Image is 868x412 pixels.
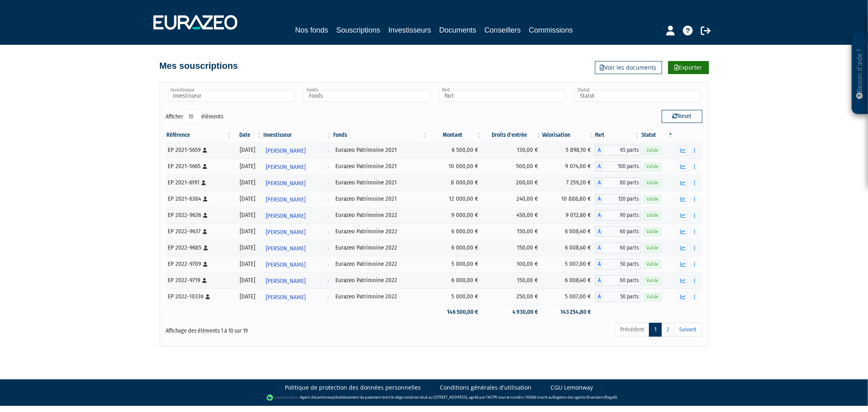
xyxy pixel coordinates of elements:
i: Voir l'investisseur [326,274,329,289]
td: 250,00 € [482,289,542,305]
div: Eurazeo Patrimoine 2022 [335,292,425,301]
a: 1 [649,323,662,337]
i: [Français] Personne physique [203,164,208,169]
td: 4 930,00 € [482,305,542,319]
th: Référence : activer pour trier la colonne par ordre croissant [166,128,233,142]
td: 6 008,40 € [542,224,595,240]
i: Voir l'investisseur [326,160,329,175]
div: [DATE] [236,162,260,171]
div: [DATE] [236,292,260,301]
i: Voir l'investisseur [326,143,329,158]
div: EP 2021-5659 [168,146,230,154]
div: A - Eurazeo Patrimoine 2022 [595,275,641,286]
td: 150,00 € [482,224,542,240]
span: 100 parts [603,161,641,172]
th: Droits d'entrée: activer pour trier la colonne par ordre croissant [482,128,542,142]
th: Investisseur: activer pour trier la colonne par ordre croissant [262,128,332,142]
td: 9 000,00 € [428,207,482,224]
a: Nos fonds [295,24,328,36]
td: 150,00 € [482,240,542,256]
a: Documents [439,24,477,36]
a: Voir les documents [595,61,662,74]
span: A [595,145,603,156]
img: logo-lemonway.png [267,394,298,402]
div: [DATE] [236,260,260,268]
h4: Mes souscriptions [160,61,238,71]
th: Date: activer pour trier la colonne par ordre croissant [233,128,263,142]
div: [DATE] [236,178,260,187]
div: A - Eurazeo Patrimoine 2021 [595,161,641,172]
td: 5 898,10 € [542,142,595,158]
label: Afficher éléments [166,110,224,124]
span: 60 parts [603,243,641,253]
a: Exporter [668,61,709,74]
div: Eurazeo Patrimoine 2021 [335,162,425,171]
span: [PERSON_NAME] [266,160,306,175]
td: 130,00 € [482,142,542,158]
a: Suivant [674,323,702,337]
td: 6 008,40 € [542,272,595,289]
td: 12 000,00 € [428,191,482,207]
a: [PERSON_NAME] [262,142,332,158]
button: Reset [662,110,702,123]
span: 50 parts [603,291,641,302]
span: Valide [643,293,661,301]
div: [DATE] [236,211,260,219]
div: EP 2021-6384 [168,195,230,203]
span: 90 parts [603,210,641,221]
span: Valide [643,228,661,236]
th: Fonds: activer pour trier la colonne par ordre croissant [332,128,428,142]
div: [DATE] [236,195,260,203]
td: 6 000,00 € [428,240,482,256]
span: 50 parts [603,259,641,270]
i: Voir l'investisseur [326,208,329,224]
div: EP 2021-5665 [168,162,230,171]
a: Politique de protection des données personnelles [285,384,421,392]
td: 5 007,00 € [542,289,595,305]
select: Afficheréléments [184,110,202,124]
span: Valide [643,147,661,154]
p: Besoin d'aide ? [855,37,865,110]
div: Eurazeo Patrimoine 2021 [335,146,425,154]
div: [DATE] [236,227,260,236]
td: 9 074,00 € [542,158,595,175]
div: Eurazeo Patrimoine 2021 [335,178,425,187]
div: Affichage des éléments 1 à 10 sur 19 [166,322,383,335]
div: [DATE] [236,243,260,252]
a: [PERSON_NAME] [262,158,332,175]
span: A [595,194,603,204]
span: [PERSON_NAME] [266,176,306,191]
a: CGU Lemonway [551,384,593,392]
i: Voir l'investisseur [326,257,329,272]
td: 6 000,00 € [428,272,482,289]
div: [DATE] [236,146,260,154]
div: Eurazeo Patrimoine 2022 [335,243,425,252]
span: A [595,259,603,270]
span: 65 parts [603,145,641,156]
td: 5 000,00 € [428,256,482,272]
a: Investisseurs [388,24,431,36]
i: [Français] Personne physique [202,180,206,185]
th: Valorisation: activer pour trier la colonne par ordre croissant [542,128,595,142]
div: EP 2022-9709 [168,260,230,268]
a: [PERSON_NAME] [262,240,332,256]
a: [PERSON_NAME] [262,191,332,207]
td: 500,00 € [482,158,542,175]
td: 6 000,00 € [428,224,482,240]
div: - Agent de (établissement de paiement dont le siège social est situé au [STREET_ADDRESS], agréé p... [8,394,860,402]
div: EP 2022-9636 [168,211,230,219]
span: 120 parts [603,194,641,204]
i: [Français] Personne physique [203,262,208,267]
span: A [595,210,603,221]
div: EP 2022-10336 [168,292,230,301]
span: Valide [643,277,661,285]
td: 200,00 € [482,175,542,191]
td: 8 000,00 € [428,175,482,191]
i: [Français] Personne physique [204,245,208,250]
div: EP 2022-9719 [168,276,230,285]
div: A - Eurazeo Patrimoine 2022 [595,226,641,237]
span: 60 parts [603,275,641,286]
i: [Français] Personne physique [203,229,208,234]
img: 1732889491-logotype_eurazeo_blanc_rvb.png [153,15,237,30]
a: Commissions [529,24,573,36]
